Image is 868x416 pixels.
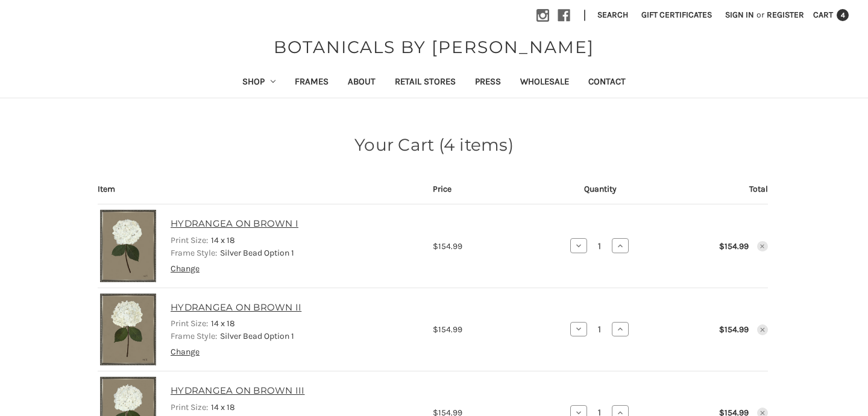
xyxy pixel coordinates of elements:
strong: $154.99 [719,324,749,335]
dd: 14 x 18 [171,401,420,414]
span: $154.99 [433,241,462,251]
span: $154.99 [433,324,462,335]
a: Wholesale [511,68,579,98]
button: Remove HYDRANGEA ON BROWN II from cart [757,324,768,335]
span: 4 [837,9,849,21]
th: Item [98,183,433,204]
button: Remove HYDRANGEA ON BROWN I from cart [757,241,768,252]
th: Price [433,183,544,204]
dd: 14 x 18 [171,234,420,247]
th: Total [656,183,768,204]
span: or [755,8,766,21]
th: Quantity [544,183,656,204]
a: Retail Stores [385,68,465,98]
input: HYDRANGEA ON BROWN II [589,324,610,335]
a: Contact [579,68,635,98]
a: Change options for HYDRANGEA ON BROWN I [171,263,200,274]
a: HYDRANGEA ON BROWN I [171,217,298,231]
dt: Frame Style: [171,247,217,259]
span: Cart [813,10,833,20]
a: BOTANICALS BY [PERSON_NAME] [268,34,600,60]
h1: Your Cart (4 items) [98,132,770,157]
dd: Silver Bead Option 1 [171,247,420,259]
input: HYDRANGEA ON BROWN I [589,241,610,251]
a: Frames [285,68,338,98]
dt: Print Size: [171,234,208,247]
li: | [579,6,591,25]
a: About [338,68,385,98]
dd: 14 x 18 [171,317,420,330]
dt: Frame Style: [171,330,217,342]
a: Change options for HYDRANGEA ON BROWN II [171,347,200,357]
dt: Print Size: [171,317,208,330]
dt: Print Size: [171,401,208,414]
a: HYDRANGEA ON BROWN III [171,384,305,398]
dd: Silver Bead Option 1 [171,330,420,342]
a: Shop [233,68,286,98]
a: Press [465,68,511,98]
a: HYDRANGEA ON BROWN II [171,301,301,315]
strong: $154.99 [719,241,749,251]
